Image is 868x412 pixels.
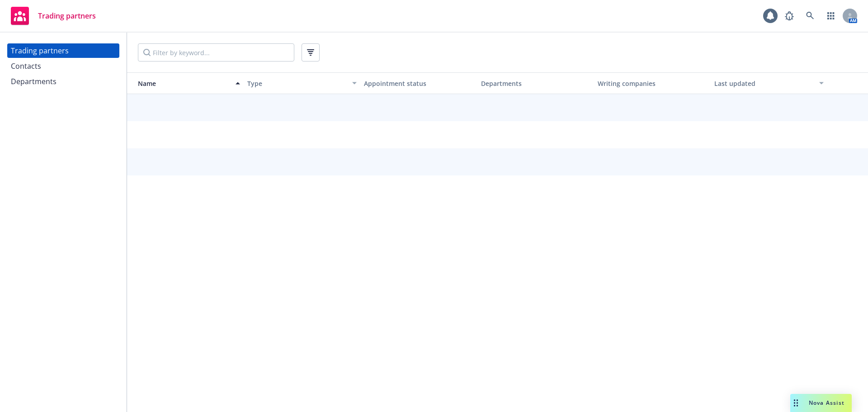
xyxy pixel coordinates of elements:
[11,43,69,58] div: Trading partners
[801,7,819,25] a: Search
[138,43,294,62] input: Filter by keyword...
[364,79,473,88] div: Appointment status
[7,43,119,58] a: Trading partners
[127,72,244,94] button: Name
[809,399,844,407] span: Nova Assist
[38,12,96,19] span: Trading partners
[711,72,827,94] button: Last updated
[714,79,814,88] div: Last updated
[780,7,798,25] a: Report a Bug
[360,72,477,94] button: Appointment status
[11,59,41,73] div: Contacts
[7,74,119,89] a: Departments
[790,394,802,412] div: Drag to move
[598,79,707,88] div: Writing companies
[11,74,57,89] div: Departments
[481,79,590,88] div: Departments
[247,79,347,88] div: Type
[594,72,711,94] button: Writing companies
[131,79,230,88] div: Name
[244,72,360,94] button: Type
[7,3,99,28] a: Trading partners
[7,59,119,73] a: Contacts
[790,394,852,412] button: Nova Assist
[477,72,594,94] button: Departments
[822,7,840,25] a: Switch app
